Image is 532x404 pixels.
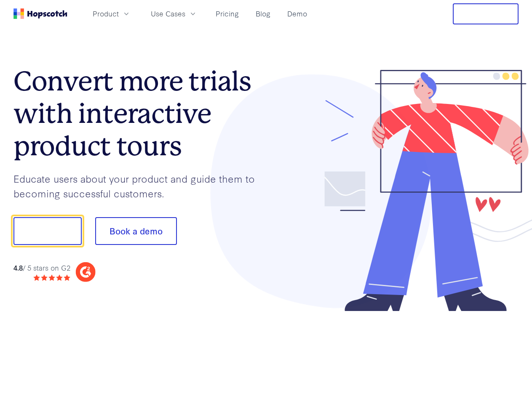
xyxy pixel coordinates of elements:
button: Book a demo [95,217,177,245]
button: Product [88,7,136,21]
p: Educate users about your product and guide them to becoming successful customers. [13,171,266,200]
a: Demo [284,7,310,21]
button: Show me! [13,217,82,245]
span: Use Cases [151,8,185,19]
strong: 4.8 [13,263,23,272]
a: Home [13,8,67,19]
a: Blog [252,7,274,21]
h1: Convert more trials with interactive product tours [13,65,266,162]
div: / 5 stars on G2 [13,263,70,273]
span: Product [93,8,119,19]
a: Pricing [212,7,242,21]
button: Free Trial [453,3,519,24]
button: Use Cases [146,7,202,21]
